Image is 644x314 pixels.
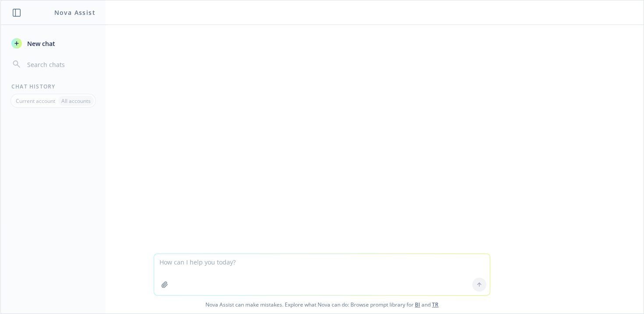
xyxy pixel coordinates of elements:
span: New chat [25,39,55,48]
a: BI [415,301,420,308]
a: TR [432,301,439,308]
input: Search chats [25,58,95,71]
p: Current account [16,97,55,105]
span: Nova Assist can make mistakes. Explore what Nova can do: Browse prompt library for and [4,296,640,314]
div: Chat History [1,83,106,90]
button: New chat [8,35,99,51]
h1: Nova Assist [54,8,96,17]
p: All accounts [61,97,91,105]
